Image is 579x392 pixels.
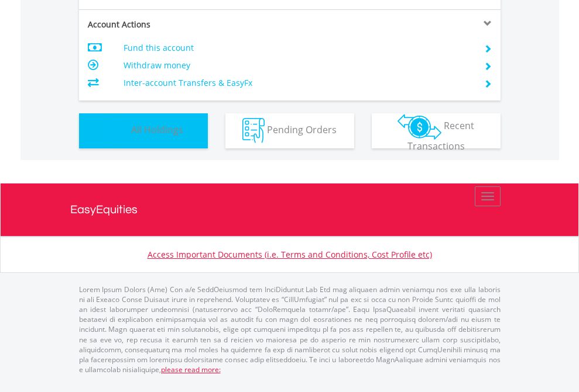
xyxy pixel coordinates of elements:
[267,123,337,136] span: Pending Orders
[124,57,470,74] td: Withdraw money
[124,74,470,92] td: Inter-account Transfers & EasyFx
[161,365,221,374] a: please read more:
[79,285,501,374] p: Lorem Ipsum Dolors (Ame) Con a/e SeddOeiusmod tem InciDiduntut Lab Etd mag aliquaen admin veniamq...
[70,183,509,236] a: EasyEquities
[225,113,354,148] button: Pending Orders
[104,118,129,143] img: holdings-wht.png
[372,113,501,148] button: Recent Transactions
[242,118,265,143] img: pending_instructions-wht.png
[148,249,432,260] a: Access Important Documents (i.e. Terms and Conditions, Cost Profile etc)
[398,114,441,140] img: transactions-zar-wht.png
[79,19,290,30] div: Account Actions
[79,113,208,148] button: All Holdings
[407,119,475,152] span: Recent Transactions
[131,123,183,136] span: All Holdings
[124,39,470,57] td: Fund this account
